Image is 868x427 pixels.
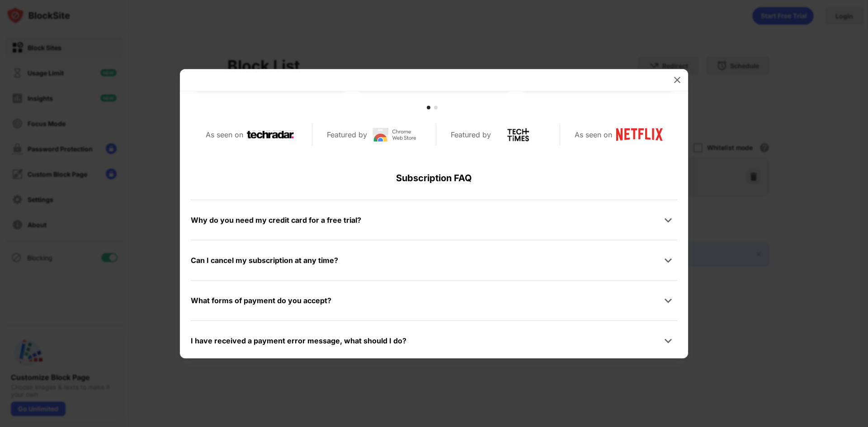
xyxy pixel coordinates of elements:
[616,128,663,141] img: netflix-logo
[191,254,338,267] div: Can I cancel my subscription at any time?
[495,128,542,141] img: tech-times
[451,128,491,141] div: Featured by
[327,128,367,141] div: Featured by
[206,128,243,141] div: As seen on
[247,128,294,141] img: techradar
[191,294,331,307] div: What forms of payment do you accept?
[575,128,612,141] div: As seen on
[191,334,406,347] div: I have received a payment error message, what should I do?
[191,214,361,227] div: Why do you need my credit card for a free trial?
[371,128,418,141] img: chrome-web-store-logo
[191,156,677,200] div: Subscription FAQ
